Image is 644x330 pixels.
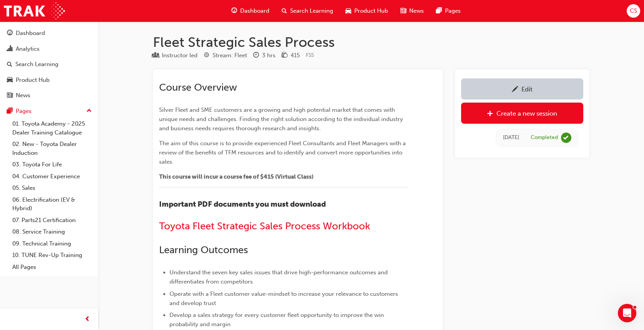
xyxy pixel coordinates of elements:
[400,6,406,16] span: news-icon
[7,77,13,84] span: car-icon
[169,312,385,328] span: Develop a sales strategy for every customer fleet opportunity to improve the win probability and ...
[9,238,95,250] a: 09. Technical Training
[262,51,276,60] div: 3 hrs
[159,244,248,256] span: Learning Outcomes
[9,194,95,214] a: 06. Electrification (EV & Hybrid)
[282,6,287,16] span: search-icon
[345,6,351,16] span: car-icon
[430,3,467,19] a: pages-iconPages
[4,2,65,20] img: Trak
[212,51,247,60] div: Stream: Fleet
[409,7,424,15] span: News
[9,214,95,226] a: 07. Parts21 Certification
[3,57,95,71] a: Search Learning
[204,51,247,60] div: Stream
[394,3,430,19] a: news-iconNews
[16,107,32,116] div: Pages
[159,140,407,165] span: The aim of this course is to provide experienced Fleet Consultants and Fleet Managers with a revi...
[153,34,589,51] h1: Fleet Strategic Sales Process
[85,315,90,324] span: prev-icon
[9,159,95,171] a: 03. Toyota For Life
[354,7,388,15] span: Product Hub
[627,4,640,18] button: CS
[16,76,50,85] div: Product Hub
[7,92,13,99] span: news-icon
[630,7,637,15] span: CS
[153,51,198,60] div: Type
[496,109,557,117] div: Create a new session
[169,290,400,307] span: Operate with a Fleet customer value-mindset to increase your relevance to customers and develop t...
[445,7,461,15] span: Pages
[159,200,326,209] span: Important PDF documents you must download
[461,103,583,124] a: Create a new session
[276,3,339,19] a: search-iconSearch Learning
[9,226,95,238] a: 08. Service Training
[521,85,533,93] div: Edit
[618,304,636,322] iframe: Intercom live chat
[512,86,518,94] span: pencil-icon
[225,3,276,19] a: guage-iconDashboard
[3,25,95,104] button: DashboardAnalyticsSearch LearningProduct HubNews
[16,45,40,53] div: Analytics
[306,52,314,58] span: Learning resource code
[339,3,394,19] a: car-iconProduct Hub
[436,6,442,16] span: pages-icon
[15,60,58,69] div: Search Learning
[253,51,276,60] div: Duration
[290,7,333,15] span: Search Learning
[561,133,571,143] span: learningRecordVerb_COMPLETE-icon
[231,6,237,16] span: guage-icon
[3,26,95,40] a: Dashboard
[282,51,300,60] div: Price
[7,46,13,53] span: chart-icon
[169,269,389,285] span: Understand the seven key sales issues that drive high-performance outcomes and differentiates fro...
[9,249,95,261] a: 10. TUNE Rev-Up Training
[3,104,95,118] button: Pages
[9,118,95,138] a: 01. Toyota Academy - 2025 Dealer Training Catalogue
[487,110,493,118] span: plus-icon
[16,29,45,38] div: Dashboard
[162,51,198,60] div: Instructor led
[290,51,300,60] div: 415
[282,52,287,59] span: money-icon
[461,78,583,99] a: Edit
[159,173,314,180] span: This course will incur a course fee of $415 (Virtual Class)
[3,73,95,87] a: Product Hub
[9,171,95,182] a: 04. Customer Experience
[7,61,12,68] span: search-icon
[86,106,92,116] span: up-icon
[204,52,209,59] span: target-icon
[16,91,30,100] div: News
[7,108,13,115] span: pages-icon
[153,52,159,59] span: learningResourceType_INSTRUCTOR_LED-icon
[3,42,95,56] a: Analytics
[531,134,558,141] div: Completed
[240,7,269,15] span: Dashboard
[9,182,95,194] a: 05. Sales
[9,138,95,159] a: 02. New - Toyota Dealer Induction
[159,81,237,93] span: Course Overview
[159,106,405,132] span: Silver Fleet and SME customers are a growing and high potential market that comes with unique nee...
[253,52,259,59] span: clock-icon
[503,133,519,142] div: Thu Aug 01 2024 10:00:00 GMT+1000 (Australian Eastern Standard Time)
[159,220,370,232] a: Toyota Fleet Strategic Sales Process Workbook
[9,261,95,273] a: All Pages
[7,30,13,37] span: guage-icon
[3,88,95,103] a: News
